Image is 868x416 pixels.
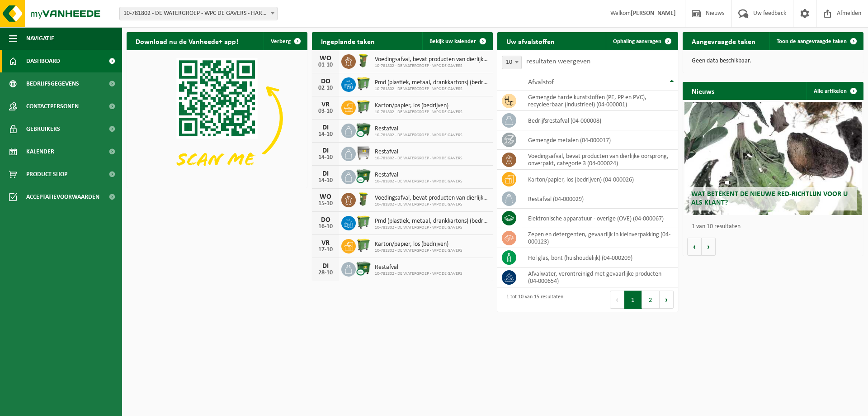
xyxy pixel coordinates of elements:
span: Bedrijfsgegevens [26,72,79,95]
span: 10-781802 - DE WATERGROEP - WPC DE GAVERS [375,271,462,277]
span: Voedingsafval, bevat producten van dierlijke oorsprong, onverpakt, categorie 3 [375,56,488,63]
span: Dashboard [26,50,60,72]
img: WB-0770-HPE-GN-51 [356,99,371,115]
a: Alle artikelen [807,82,863,100]
span: 10-781802 - DE WATERGROEP - WPC DE GAVERS [375,179,462,184]
div: 17-10 [316,247,335,253]
img: WB-0060-HPE-GN-50 [356,53,371,68]
span: 10 [502,56,522,69]
span: Voedingsafval, bevat producten van dierlijke oorsprong, onverpakt, categorie 3 [375,195,488,202]
span: Restafval [375,264,462,271]
span: 10-781802 - DE WATERGROEP - WPC DE GAVERS [375,248,462,253]
td: hol glas, bont (huishoudelijk) (04-000209) [521,248,678,268]
div: WO [316,55,335,62]
div: 28-10 [316,270,335,276]
a: Toon de aangevraagde taken [769,32,863,50]
span: 10-781802 - DE WATERGROEP - WPC DE GAVERS [375,225,488,230]
div: DO [316,216,335,224]
img: WB-1100-CU [356,168,371,184]
a: Ophaling aanvragen [606,32,677,50]
div: 03-10 [316,108,335,115]
img: Download de VHEPlus App [127,50,307,186]
td: gemengde metalen (04-000017) [521,130,678,150]
span: Navigatie [26,27,54,50]
div: 14-10 [316,154,335,161]
span: 10-781802 - DE WATERGROEP - WPC DE GAVERS - HARELBEKE [120,7,277,20]
div: DI [316,124,335,131]
div: 16-10 [316,224,335,230]
img: WB-0060-HPE-GN-50 [356,191,371,207]
label: resultaten weergeven [526,58,590,65]
span: 10-781802 - DE WATERGROEP - WPC DE GAVERS [375,156,462,161]
span: 10-781802 - DE WATERGROEP - WPC DE GAVERS [375,202,488,207]
div: WO [316,193,335,201]
span: Bekijk uw kalender [429,38,476,44]
a: Bekijk uw kalender [422,32,492,50]
span: Restafval [375,148,462,156]
button: Verberg [264,32,307,50]
span: Pmd (plastiek, metaal, drankkartons) (bedrijven) [375,79,488,86]
button: 2 [642,291,660,309]
td: voedingsafval, bevat producten van dierlijke oorsprong, onverpakt, categorie 3 (04-000024) [521,150,678,170]
td: gemengde harde kunststoffen (PE, PP en PVC), recycleerbaar (industrieel) (04-000001) [521,91,678,111]
span: Contactpersonen [26,95,79,118]
td: zepen en detergenten, gevaarlijk in kleinverpakking (04-000123) [521,228,678,248]
span: Ophaling aanvragen [613,38,661,44]
div: 14-10 [316,177,335,184]
span: 10-781802 - DE WATERGROEP - WPC DE GAVERS [375,110,462,115]
span: Product Shop [26,163,67,186]
h2: Download nu de Vanheede+ app! [127,32,247,50]
div: 14-10 [316,131,335,138]
span: 10-781802 - DE WATERGROEP - WPC DE GAVERS - HARELBEKE [119,7,278,20]
span: 10 [502,56,521,69]
div: DI [316,170,335,177]
span: Pmd (plastiek, metaal, drankkartons) (bedrijven) [375,218,488,225]
div: DI [316,147,335,154]
div: 02-10 [316,85,335,91]
button: 1 [624,291,642,309]
span: Acceptatievoorwaarden [26,186,99,208]
div: DI [316,263,335,270]
span: Kalender [26,140,54,163]
div: VR [316,239,335,247]
td: restafval (04-000029) [521,189,678,209]
span: Karton/papier, los (bedrijven) [375,102,462,110]
span: Verberg [271,38,291,44]
div: 01-10 [316,62,335,68]
a: Wat betekent de nieuwe RED-richtlijn voor u als klant? [684,102,862,215]
span: Restafval [375,172,462,179]
td: elektronische apparatuur - overige (OVE) (04-000067) [521,209,678,228]
td: karton/papier, los (bedrijven) (04-000026) [521,170,678,189]
img: WB-0770-HPE-GN-51 [356,238,371,253]
span: 10-781802 - DE WATERGROEP - WPC DE GAVERS [375,63,488,69]
img: WB-1100-GAL-GY-01 [356,145,371,161]
img: WB-0770-HPE-GN-50 [356,215,371,230]
span: 10-781802 - DE WATERGROEP - WPC DE GAVERS [375,86,488,92]
span: Toon de aangevraagde taken [777,38,847,44]
img: WB-0770-HPE-GN-50 [356,76,371,91]
div: DO [316,78,335,85]
button: Next [660,291,674,309]
button: Vorige [687,238,702,256]
span: Afvalstof [528,79,554,86]
div: VR [316,101,335,108]
td: afvalwater, verontreinigd met gevaarlijke producten (04-000654) [521,268,678,287]
div: 15-10 [316,201,335,207]
h2: Aangevraagde taken [683,32,764,50]
h2: Nieuws [683,82,723,100]
td: bedrijfsrestafval (04-000008) [521,111,678,130]
span: Restafval [375,125,462,133]
span: 10-781802 - DE WATERGROEP - WPC DE GAVERS [375,133,462,138]
h2: Uw afvalstoffen [497,32,564,50]
img: WB-1100-CU [356,261,371,276]
span: Gebruikers [26,118,60,140]
button: Volgende [702,238,716,256]
span: Wat betekent de nieuwe RED-richtlijn voor u als klant? [691,191,848,206]
span: Karton/papier, los (bedrijven) [375,241,462,248]
p: 1 van 10 resultaten [692,224,859,230]
strong: [PERSON_NAME] [631,10,676,17]
h2: Ingeplande taken [312,32,384,50]
button: Previous [610,291,624,309]
p: Geen data beschikbaar. [692,58,854,64]
div: 1 tot 10 van 15 resultaten [502,290,563,310]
